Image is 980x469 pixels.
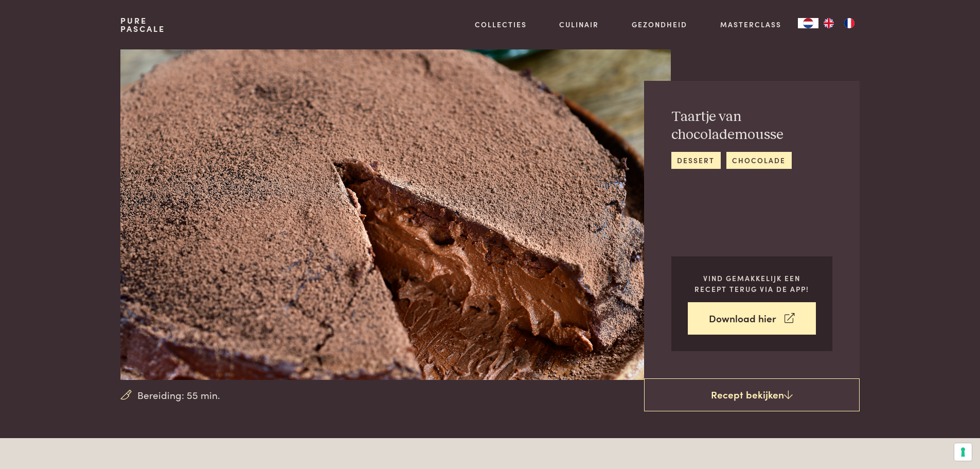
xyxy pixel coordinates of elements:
[720,19,781,30] a: Masterclass
[137,388,220,403] span: Bereiding: 55 min.
[798,18,860,28] aside: Language selected: Nederlands
[726,152,792,169] a: chocolade
[644,378,860,411] a: Recept bekijken
[818,18,839,28] a: EN
[120,16,165,33] a: PurePascale
[632,19,687,30] a: Gezondheid
[671,108,832,144] h2: Taartje van chocolademousse
[671,152,721,169] a: dessert
[954,443,972,461] button: Uw voorkeuren voor toestemming voor trackingtechnologieën
[688,273,816,294] p: Vind gemakkelijk een recept terug via de app!
[839,18,860,28] a: FR
[798,18,818,28] div: Language
[818,18,860,28] ul: Language list
[475,19,527,30] a: Collecties
[120,49,670,380] img: Taartje van chocolademousse
[688,302,816,335] a: Download hier
[798,18,818,28] a: NL
[559,19,599,30] a: Culinair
